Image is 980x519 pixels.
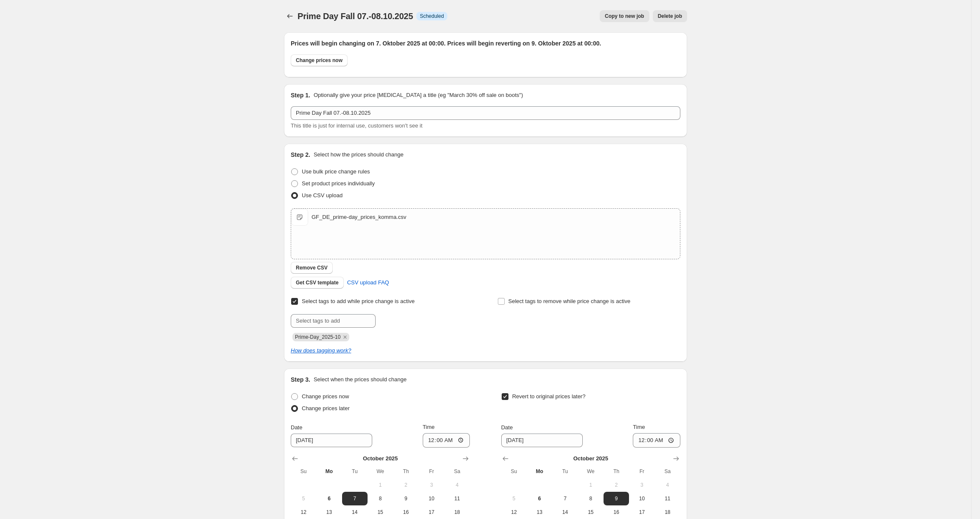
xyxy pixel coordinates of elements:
input: 10/6/2025 [501,434,583,447]
button: Sunday October 5 2025 [291,492,316,505]
span: 14 [556,509,574,516]
span: 18 [448,509,466,516]
span: Select tags to add while price change is active [302,298,415,304]
button: Tuesday October 7 2025 [342,492,368,505]
span: 2 [396,482,415,488]
button: Price change jobs [284,10,296,22]
button: Change prices now [291,54,348,66]
span: 8 [371,495,390,502]
span: Mo [320,468,338,475]
input: 12:00 [633,433,680,448]
button: Friday October 3 2025 [629,478,654,492]
button: Saturday October 11 2025 [655,492,680,505]
span: Su [294,468,313,475]
span: Change prices now [302,393,349,400]
span: 5 [505,495,523,502]
span: 6 [530,495,549,502]
button: Wednesday October 1 2025 [368,478,393,492]
span: Tu [556,468,574,475]
th: Friday [629,465,654,478]
span: Get CSV template [296,279,339,286]
button: Thursday October 9 2025 [393,492,418,505]
span: 15 [371,509,390,516]
span: 2 [607,482,626,488]
span: Mo [530,468,549,475]
button: Thursday October 16 2025 [604,505,629,519]
button: Friday October 17 2025 [629,505,654,519]
button: Monday October 13 2025 [316,505,342,519]
span: Use bulk price change rules [302,168,370,175]
button: Friday October 17 2025 [419,505,444,519]
button: Tuesday October 14 2025 [552,505,578,519]
span: Date [291,424,302,431]
span: Copy to new job [605,13,644,20]
span: 1 [581,482,600,488]
p: Select how the prices should change [314,150,404,159]
span: Time [633,424,645,430]
button: Show next month, November 2025 [670,453,682,465]
span: 12 [294,509,313,516]
th: Thursday [393,465,418,478]
button: Friday October 3 2025 [419,478,444,492]
h2: Step 2. [291,150,310,159]
span: 3 [422,482,441,488]
span: Select tags to remove while price change is active [508,298,631,304]
span: 11 [448,495,466,502]
span: We [581,468,600,475]
th: Tuesday [552,465,578,478]
h2: Prices will begin changing on 7. Oktober 2025 at 00:00. Prices will begin reverting on 9. Oktober... [291,39,680,48]
span: Time [423,424,435,430]
button: Show previous month, September 2025 [289,453,301,465]
span: 5 [294,495,313,502]
button: Show previous month, September 2025 [500,453,511,465]
input: Select tags to add [291,314,376,328]
span: Prime Day Fall 07.-08.10.2025 [298,11,413,21]
button: Get CSV template [291,277,344,289]
span: 4 [658,482,677,488]
button: Today Monday October 6 2025 [527,492,552,505]
span: 16 [607,509,626,516]
span: Delete job [658,13,682,20]
span: 14 [345,509,364,516]
button: Tuesday October 14 2025 [342,505,368,519]
th: Sunday [291,465,316,478]
span: 12 [505,509,523,516]
button: Thursday October 16 2025 [393,505,418,519]
p: Select when the prices should change [314,375,407,384]
span: 7 [345,495,364,502]
span: 18 [658,509,677,516]
span: 16 [396,509,415,516]
th: Thursday [604,465,629,478]
span: Use CSV upload [302,192,343,199]
th: Wednesday [368,465,393,478]
button: Show next month, November 2025 [460,453,472,465]
button: Friday October 10 2025 [629,492,654,505]
button: Friday October 10 2025 [419,492,444,505]
span: 9 [607,495,626,502]
span: This title is just for internal use, customers won't see it [291,122,422,129]
span: 10 [422,495,441,502]
span: 8 [581,495,600,502]
span: 3 [632,482,651,488]
th: Monday [527,465,552,478]
input: 12:00 [423,433,470,448]
span: Date [501,424,513,431]
span: 10 [632,495,651,502]
span: Set product prices individually [302,180,375,187]
th: Wednesday [578,465,604,478]
button: Tuesday October 7 2025 [552,492,578,505]
span: 9 [396,495,415,502]
span: We [371,468,390,475]
button: Wednesday October 1 2025 [578,478,604,492]
button: Saturday October 4 2025 [444,478,470,492]
span: Sa [658,468,677,475]
input: 30% off holiday sale [291,106,680,120]
button: Sunday October 12 2025 [291,505,316,519]
button: Today Monday October 6 2025 [316,492,342,505]
button: Sunday October 5 2025 [501,492,527,505]
h2: Step 3. [291,375,310,384]
span: Revert to original prices later? [512,393,586,400]
button: Saturday October 18 2025 [655,505,680,519]
button: Saturday October 4 2025 [655,478,680,492]
span: 17 [422,509,441,516]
